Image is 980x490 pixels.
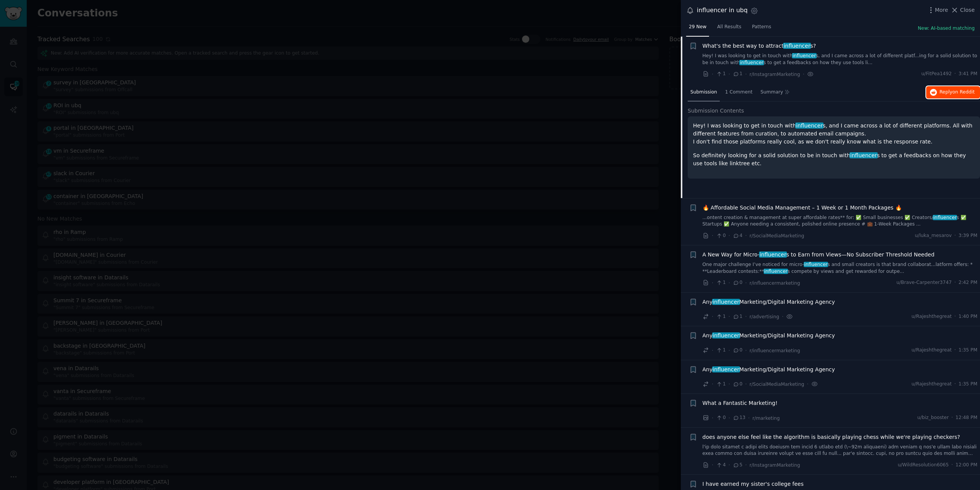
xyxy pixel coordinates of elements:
span: · [729,347,730,355]
span: 1 [733,313,742,320]
span: 1:35 PM [959,347,977,354]
span: r/marketing [753,416,780,421]
span: 13 [733,414,745,421]
span: r/influencermarketing [750,348,800,353]
span: influencer [804,262,828,267]
span: · [745,70,747,78]
a: I have earned my sister's college fees [703,480,804,488]
p: So definitely looking for a solid solution to be in touch with s to get a feedbacks on how they u... [693,152,975,168]
span: influencer [795,122,824,129]
span: · [745,380,747,388]
span: r/InstagramMarketing [750,463,800,468]
a: ...ontent creation & management at super affordable rates** for: ✅ Small businesses ✅ Creators/in... [703,214,978,228]
span: · [729,279,730,287]
a: What's the best way to attractinfluencers? [703,42,816,50]
span: 1 Comment [725,89,753,96]
button: Close [951,6,975,14]
span: · [954,279,956,286]
div: influencer in ubq [697,6,748,15]
span: influencer [712,332,740,338]
span: 12:00 PM [956,462,977,469]
span: · [954,347,956,354]
button: New: AI-based matching [918,25,975,32]
span: does anyone else feel like the algorithm is basically playing chess while we're playing checkers? [703,433,960,441]
span: influencer [759,251,787,258]
a: Hey! I was looking to get in touch withinfluencers, and I came across a lot of different platf...... [703,53,978,66]
span: · [954,381,956,388]
span: · [951,462,953,469]
span: · [712,279,713,287]
span: · [803,70,804,78]
span: Reply [940,89,975,96]
span: 3:41 PM [959,71,977,77]
span: · [951,414,953,421]
span: u/luka_mesarov [915,232,951,239]
p: Hey! I was looking to get in touch with s, and I came across a lot of different platforms. All wi... [693,122,975,146]
span: 12:48 PM [956,414,977,421]
span: 1:40 PM [959,313,977,320]
span: All Results [717,24,741,31]
span: · [729,414,730,422]
span: Summary [761,89,783,96]
span: 3:39 PM [959,232,977,239]
span: A New Way for Micro- s to Earn from Views—No Subscriber Threshold Needed [703,251,935,259]
span: · [745,232,747,240]
span: u/Rajeshthegreat [912,347,952,354]
span: influencer [712,366,740,372]
a: One major challenge I’ve noticed for micro-influencers and small creators is that brand collabora... [703,261,978,275]
span: u/Brave-Carpenter3747 [896,279,952,286]
span: 0 [733,381,742,388]
a: A New Way for Micro-influencers to Earn from Views—No Subscriber Threshold Needed [703,251,935,259]
span: u/FitPea1492 [921,71,951,77]
span: 0 [716,232,725,239]
span: 29 New [689,24,706,31]
button: More [927,6,948,14]
span: · [954,232,956,239]
span: · [954,313,956,320]
span: · [807,380,808,388]
span: 4 [733,232,742,239]
span: u/WildResolution6065 [898,462,949,469]
span: 1:35 PM [959,381,977,388]
span: · [712,461,713,469]
span: · [745,279,747,287]
a: AnyinfluencerMarketing/Digital Marketing Agency [703,332,835,340]
span: 🔥 Affordable Social Media Management – 1 Week or 1 Month Packages 🔥 [703,204,902,212]
span: What's the best way to attract s? [703,42,816,50]
span: 1 [716,71,725,77]
span: influencer [792,53,817,58]
span: · [729,313,730,321]
a: AnyinfluencerMarketing/Digital Marketing Agency [703,366,835,374]
span: · [729,70,730,78]
span: influencer [739,60,764,65]
span: r/SocialMediaMarketing [750,382,804,387]
span: · [712,70,713,78]
span: 4 [716,462,725,469]
span: u/Rajeshthegreat [912,381,952,388]
span: r/InstagramMarketing [750,72,800,77]
span: Any Marketing/Digital Marketing Agency [703,298,835,306]
span: Patterns [752,24,771,31]
span: 1 [716,381,725,388]
span: u/Rajeshthegreat [912,313,952,320]
span: · [729,461,730,469]
span: r/advertising [750,314,779,319]
span: 5 [733,462,742,469]
span: · [729,380,730,388]
span: · [748,414,750,422]
span: 1 [716,347,725,354]
span: Submission [690,89,717,96]
span: · [745,313,747,321]
span: on Reddit [953,89,975,95]
a: AnyinfluencerMarketing/Digital Marketing Agency [703,298,835,306]
span: u/biz_booster [917,414,949,421]
a: What a Fantastic Marketing! [703,399,778,407]
a: All Results [714,21,744,37]
button: Replyon Reddit [926,86,980,98]
span: r/SocialMediaMarketing [750,233,804,239]
span: More [935,6,948,14]
span: 0 [716,414,725,421]
a: Patterns [750,21,774,37]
